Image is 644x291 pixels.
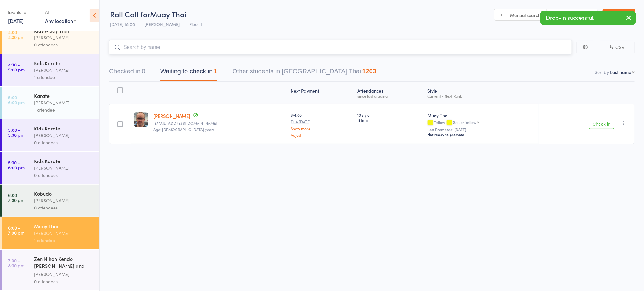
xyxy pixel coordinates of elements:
div: Yellow [428,120,536,125]
div: Karate [34,92,94,99]
a: 5:00 -5:30 pmKids Karate[PERSON_NAME]0 attendees [2,119,99,151]
a: Adjust [291,133,352,137]
div: $74.00 [291,112,352,137]
div: 0 attendees [34,278,94,285]
a: [DATE] [8,17,24,24]
div: since last grading [357,94,422,98]
div: 0 attendees [34,204,94,211]
a: 6:00 -7:00 pmMuay Thai[PERSON_NAME]1 attendee [2,217,99,249]
div: Next Payment [288,84,355,101]
button: Other students in [GEOGRAPHIC_DATA] Thai1203 [232,65,376,81]
button: Waiting to check in1 [160,65,217,81]
span: [PERSON_NAME] [145,21,180,27]
label: Sort by [595,69,609,75]
span: 10 style [357,112,422,118]
span: Manual search [510,12,541,18]
time: 6:00 - 7:00 pm [8,225,24,235]
div: Events for [8,7,39,17]
time: 5:00 - 5:30 pm [8,127,24,137]
div: Zen Nihon Kendo [PERSON_NAME] and Jodo [34,255,94,271]
div: Any location [45,17,76,24]
div: [PERSON_NAME] [34,34,94,41]
time: 5:00 - 6:00 pm [8,95,25,105]
div: Current / Next Rank [428,94,536,98]
div: 1203 [362,68,377,75]
a: Exit roll call [603,9,635,21]
div: Kobudo [34,190,94,197]
div: [PERSON_NAME] [34,66,94,74]
img: image1738906641.png [134,112,148,127]
div: 1 attendee [34,106,94,114]
div: Atten­dances [355,84,425,101]
button: Checked in0 [109,65,145,81]
a: 5:30 -6:00 pmKids Karate[PERSON_NAME]0 attendees [2,152,99,184]
div: 1 [214,68,217,75]
span: Roll Call for [110,9,150,19]
div: 0 attendees [34,41,94,48]
a: Show more [291,126,352,130]
a: 4:00 -4:30 pmKids Muay Thai[PERSON_NAME]0 attendees [2,22,99,54]
span: [DATE] 18:00 [110,21,135,27]
div: Last name [610,69,631,75]
a: 7:00 -8:30 pmZen Nihon Kendo [PERSON_NAME] and Jodo[PERSON_NAME]0 attendees [2,250,99,290]
div: Kids Karate [34,60,94,66]
div: 1 attendee [34,237,94,244]
time: 4:30 - 5:00 pm [8,62,25,72]
button: Check in [589,119,614,129]
div: [PERSON_NAME] [34,230,94,237]
div: 1 attendee [34,74,94,81]
a: 4:30 -5:00 pmKids Karate[PERSON_NAME]1 attendee [2,54,99,86]
div: 0 [142,68,145,75]
a: [PERSON_NAME] [153,113,190,119]
button: CSV [599,41,635,54]
span: 11 total [357,118,422,123]
div: [PERSON_NAME] [34,164,94,172]
div: Style [425,84,539,101]
div: [PERSON_NAME] [34,132,94,139]
time: 7:00 - 8:30 pm [8,258,24,268]
input: Search by name [109,40,572,55]
small: jess.le1310@yahoo.com [153,121,286,125]
div: Not ready to promote [428,132,536,137]
small: Due [DATE] [291,119,352,124]
time: 5:30 - 6:00 pm [8,160,25,170]
div: Kids Karate [34,125,94,132]
div: [PERSON_NAME] [34,197,94,204]
div: [PERSON_NAME] [34,99,94,106]
time: 6:00 - 7:00 pm [8,193,24,203]
div: 0 attendees [34,139,94,146]
div: Senior Yellow [453,120,477,124]
span: Age: [DEMOGRAPHIC_DATA] years [153,127,214,132]
div: Drop-in successful. [540,11,636,25]
div: 0 attendees [34,172,94,179]
div: Muay Thai [34,223,94,230]
a: 5:00 -6:00 pmKarate[PERSON_NAME]1 attendee [2,87,99,119]
span: Muay Thai [150,9,187,19]
time: 4:00 - 4:30 pm [8,29,24,40]
small: Last Promoted: [DATE] [428,127,536,132]
div: Muay Thai [428,112,536,119]
div: At [45,7,76,17]
div: Kids Karate [34,157,94,164]
a: 6:00 -7:00 pmKobudo[PERSON_NAME]0 attendees [2,185,99,217]
span: Floor 1 [189,21,202,27]
div: [PERSON_NAME] [34,271,94,278]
